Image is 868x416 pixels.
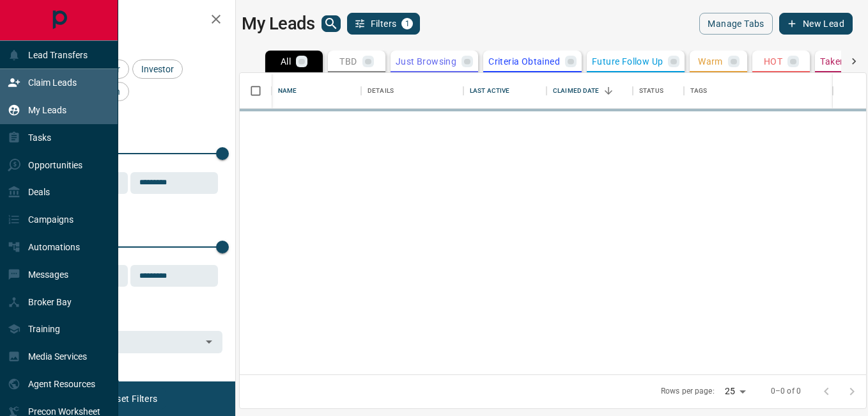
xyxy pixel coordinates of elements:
[779,13,853,35] button: New Lead
[488,57,560,66] p: Criteria Obtained
[661,386,715,397] p: Rows per page:
[396,57,456,66] p: Just Browsing
[592,57,663,66] p: Future Follow Up
[278,73,297,109] div: Name
[690,73,708,109] div: Tags
[720,382,750,401] div: 25
[368,73,394,109] div: Details
[698,57,723,66] p: Warm
[41,13,222,28] h2: Filters
[470,73,509,109] div: Last Active
[764,57,782,66] p: HOT
[272,73,361,109] div: Name
[200,333,218,351] button: Open
[403,19,412,28] span: 1
[684,73,833,109] div: Tags
[347,13,421,35] button: Filters1
[699,13,772,35] button: Manage Tabs
[639,73,663,109] div: Status
[322,15,341,32] button: search button
[137,64,178,74] span: Investor
[463,73,546,109] div: Last Active
[242,13,315,34] h1: My Leads
[553,73,600,109] div: Claimed Date
[281,57,291,66] p: All
[633,73,684,109] div: Status
[546,73,633,109] div: Claimed Date
[771,386,801,397] p: 0–0 of 0
[339,57,357,66] p: TBD
[132,60,183,79] div: Investor
[361,73,463,109] div: Details
[97,388,166,410] button: Reset Filters
[600,82,617,100] button: Sort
